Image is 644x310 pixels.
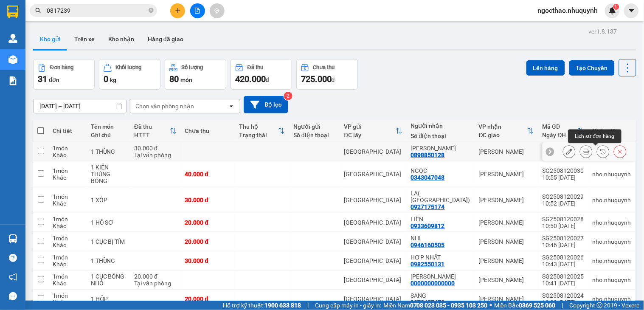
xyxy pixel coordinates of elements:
div: VP nhận [479,123,527,130]
div: SANG [411,292,470,299]
div: 20.000 đ [185,296,231,302]
span: đ [332,76,335,83]
span: 1 [615,4,618,10]
div: Số điện thoại [411,132,470,139]
button: aim [210,3,225,18]
span: VP [PERSON_NAME]: [3,53,66,61]
span: món [180,76,192,83]
div: 30.000 đ [185,257,231,264]
div: 0000000000000 [411,280,455,287]
div: Đã thu [247,65,263,70]
div: 1 món [53,292,82,299]
div: 1 CỤC BÓNG NHỎ [91,273,126,287]
button: Số lượng80món [165,59,226,90]
div: [GEOGRAPHIC_DATA] [344,296,402,302]
img: warehouse-icon [8,34,17,43]
div: nho.nhuquynh [593,296,631,302]
span: 31 [38,74,47,84]
div: 10:55 [DATE] [543,174,584,181]
button: Đơn hàng31đơn [33,59,95,90]
span: copyright [597,302,603,308]
div: [GEOGRAPHIC_DATA] [344,276,402,283]
div: 1 KIỆN THÙNG BÓNG [91,164,126,184]
span: aim [214,8,220,14]
div: Khác [53,152,82,158]
button: caret-down [624,3,639,18]
span: caret-down [628,7,636,14]
strong: NHƯ QUỲNH [23,3,104,20]
div: [PERSON_NAME] [479,238,534,245]
div: 1 món [53,193,82,200]
div: [GEOGRAPHIC_DATA] [344,148,402,155]
div: 20.000 đ [185,238,231,245]
div: Chưa thu [185,127,231,134]
button: Chưa thu725.000đ [296,59,358,90]
div: LIÊN [411,216,470,223]
div: 10:41 [DATE] [543,280,584,287]
div: 10:52 [DATE] [543,200,584,207]
th: Toggle SortBy [538,120,588,142]
div: Khác [53,261,82,268]
div: [GEOGRAPHIC_DATA] [344,171,402,178]
button: Bộ lọc [244,96,288,113]
span: 725.000 [301,74,332,84]
div: Nhân viên [593,127,631,134]
div: Tên món [91,123,126,130]
div: 0972457473 [411,299,445,306]
img: icon-new-feature [609,7,616,14]
div: LA( MỸ TÂN) [411,190,470,203]
div: 1 THÙNG [91,257,126,264]
input: Select a date range. [34,99,126,113]
div: HỢP NHẤT [411,254,470,261]
th: Toggle SortBy [340,120,407,142]
div: [PERSON_NAME] [479,171,534,178]
span: 420.000 [235,74,266,84]
div: [GEOGRAPHIC_DATA] [344,197,402,203]
div: nho.nhuquynh [593,197,631,203]
span: 0 [104,74,108,84]
p: VP [GEOGRAPHIC_DATA]: [3,31,124,51]
th: Toggle SortBy [130,120,180,142]
div: SG2508120027 [543,235,584,242]
span: file-add [194,8,200,14]
div: Trạng thái [239,132,278,138]
img: solution-icon [8,76,17,85]
div: Chưa thu [313,65,335,70]
div: 10:50 [DATE] [543,223,584,229]
button: Đã thu420.000đ [231,59,292,90]
div: 1 HỒ SƠ [91,219,126,226]
span: | [562,301,563,310]
div: 1 món [53,167,82,174]
div: 1 món [53,273,82,280]
img: warehouse-icon [8,55,17,64]
div: 30.000 đ [185,197,231,203]
div: Chi tiết [53,127,82,134]
div: Khối lượng [116,65,142,70]
div: Khác [53,280,82,287]
div: 20.000 đ [185,219,231,226]
span: ⚪️ [490,304,492,307]
div: [GEOGRAPHIC_DATA] [344,257,402,264]
span: đ [266,76,269,83]
sup: 2 [284,92,292,100]
div: SG2508120024 [543,292,584,299]
div: SG2508120026 [543,254,584,261]
svg: open [228,103,235,110]
div: ĐC giao [479,132,527,138]
button: Tạo Chuyến [569,60,615,76]
div: 1 món [53,235,82,242]
button: Lên hàng [526,60,565,76]
input: Tìm tên, số ĐT hoặc mã đơn [47,6,147,15]
button: Kho gửi [33,29,67,49]
div: nho.nhuquynh [593,276,631,283]
div: nho.nhuquynh [593,238,631,245]
div: 1 CỤC BỊ TÍM [91,238,126,245]
div: NGỌC [411,167,470,174]
div: Ghi chú [91,132,126,138]
div: 0946160505 [411,242,445,248]
span: close-circle [149,8,154,13]
div: Đơn hàng [50,65,73,70]
div: CAO MAI [411,273,470,280]
div: Chọn văn phòng nhận [135,102,194,110]
div: 1 XỐP [91,197,126,203]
